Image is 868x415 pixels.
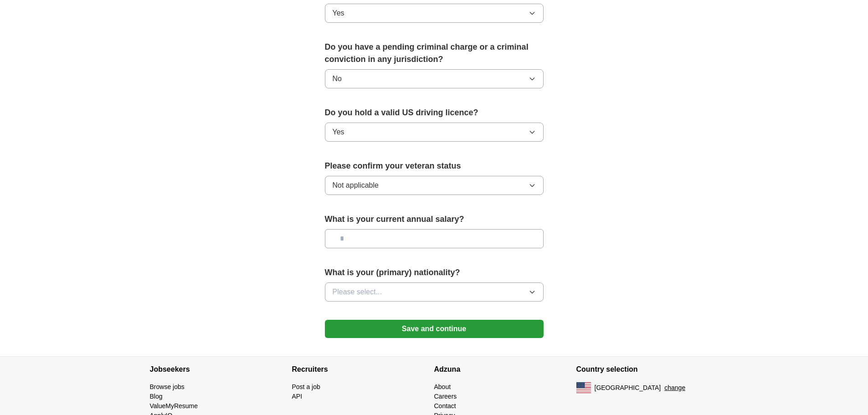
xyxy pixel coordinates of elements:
button: Please select... [325,282,544,302]
span: Not applicable [333,180,379,191]
a: ValueMyResume [150,402,198,410]
a: Browse jobs [150,383,185,390]
img: US flag [576,382,591,393]
a: Blog [150,393,163,400]
button: Yes [325,4,544,23]
span: [GEOGRAPHIC_DATA] [595,383,661,393]
button: Not applicable [325,176,544,195]
label: Do you hold a valid US driving licence? [325,107,544,119]
h4: Country selection [576,357,719,382]
label: Do you have a pending criminal charge or a criminal conviction in any jurisdiction? [325,41,544,66]
span: Yes [333,8,344,19]
a: About [434,383,451,390]
span: No [333,73,342,84]
button: change [664,383,685,393]
label: What is your (primary) nationality? [325,266,544,279]
button: No [325,69,544,88]
a: Post a job [292,383,320,390]
button: Save and continue [325,320,544,338]
label: Please confirm your veteran status [325,160,544,172]
span: Yes [333,127,344,138]
a: API [292,393,303,400]
button: Yes [325,123,544,142]
a: Contact [434,402,456,410]
label: What is your current annual salary? [325,213,544,225]
span: Please select... [333,287,382,297]
a: Careers [434,393,457,400]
